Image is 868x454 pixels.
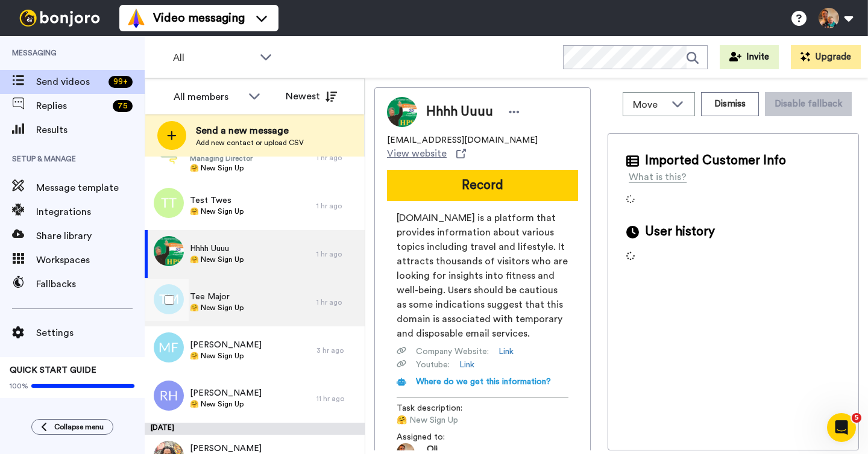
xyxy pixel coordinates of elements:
div: All members [174,90,242,104]
div: 99 + [108,76,133,88]
span: All [173,51,254,65]
span: Send videos [36,75,104,89]
span: 5 [852,413,861,423]
button: Dismiss [701,92,759,116]
span: Workspaces [36,253,145,267]
span: 100% [10,381,28,391]
button: Collapse menu [31,419,113,435]
span: Replies [36,99,108,113]
span: Fallbacks [36,277,145,291]
span: Video messaging [153,10,245,26]
div: 1 hr ago [316,297,359,307]
span: [PERSON_NAME] [190,387,262,399]
span: Test Twes [190,194,244,207]
button: Record [387,170,578,201]
span: Assigned to: [397,431,481,443]
span: Tee Major [190,291,244,303]
span: Settings [36,326,145,340]
span: Integrations [36,205,145,219]
span: 🤗 New Sign Up [397,414,511,426]
div: 1 hr ago [316,153,359,163]
span: View website [387,146,447,161]
span: Where do we get this information? [416,378,551,386]
div: 1 hr ago [316,249,359,259]
a: View website [387,146,466,161]
span: 🤗 New Sign Up [190,303,244,313]
img: mf.png [154,332,184,362]
span: Add new contact or upload CSV [196,138,304,148]
img: rh.png [154,381,184,411]
span: Collapse menu [54,422,104,432]
span: Managing Director [190,154,262,163]
span: 🤗 New Sign Up [190,163,262,173]
span: [DOMAIN_NAME] is a platform that provides information about various topics including travel and l... [397,211,568,341]
span: 🤗 New Sign Up [190,399,262,409]
div: What is this? [629,170,687,184]
button: Disable fallback [765,92,852,116]
button: Invite [720,45,779,69]
span: Share library [36,229,145,243]
iframe: Intercom live chat [827,413,856,442]
button: Upgrade [791,45,861,69]
span: Task description : [397,402,481,414]
span: Move [633,98,665,112]
span: Imported Customer Info [645,152,786,170]
span: QUICK START GUIDE [10,366,96,375]
img: Image of Hhhh Uuuu [387,97,417,127]
div: 11 hr ago [316,394,359,403]
span: 🤗 New Sign Up [190,207,244,216]
span: Hhhh Uuuu [190,243,244,255]
a: Link [459,359,474,371]
span: User history [645,223,715,241]
span: 🤗 New Sign Up [190,351,262,361]
span: Results [36,123,145,137]
span: Company Website : [416,346,489,358]
span: Message template [36,181,145,195]
div: 1 hr ago [316,201,359,211]
img: 902d92c4-44ec-4795-a08a-d858421cd12b.jpg [154,236,184,266]
div: 75 [113,100,133,112]
span: [EMAIL_ADDRESS][DOMAIN_NAME] [387,134,538,146]
img: bj-logo-header-white.svg [14,10,105,26]
span: Hhhh Uuuu [426,103,493,121]
div: 3 hr ago [316,346,359,355]
img: vm-color.svg [127,8,146,28]
button: Newest [277,84,346,108]
img: tt.png [154,188,184,218]
div: [DATE] [145,423,365,435]
span: 🤗 New Sign Up [190,255,244,264]
span: Youtube : [416,359,450,371]
span: Send a new message [196,123,304,138]
span: [PERSON_NAME] [190,339,262,351]
a: Link [498,346,514,358]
